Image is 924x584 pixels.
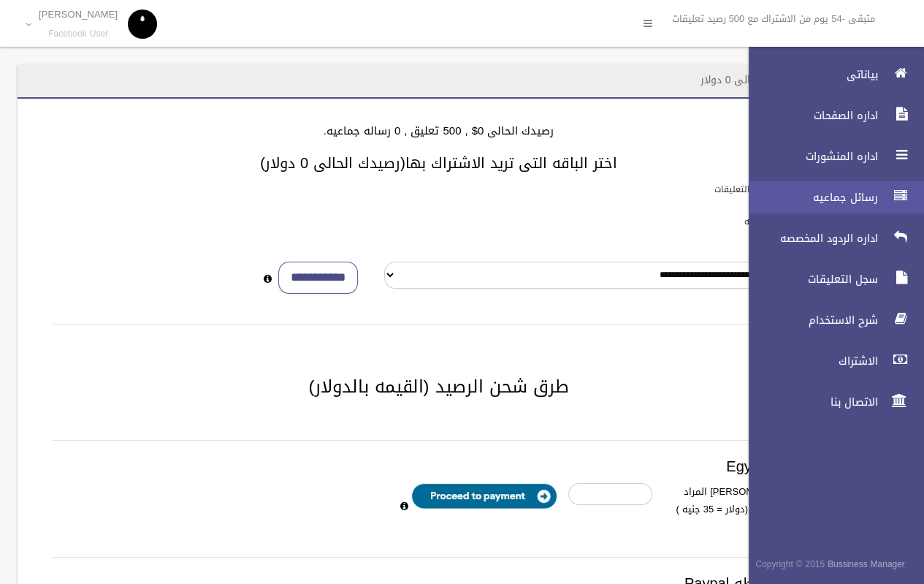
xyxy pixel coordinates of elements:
[39,29,118,39] small: Facebook User
[35,125,842,137] h4: رصيدك الحالى 0$ , 500 تعليق , 0 رساله جماعيه.
[736,181,924,213] a: رسائل جماعيه
[736,386,924,418] a: الاتصال بنا
[736,108,882,123] span: اداره الصفحات
[736,190,882,205] span: رسائل جماعيه
[714,181,830,197] label: باقات الرد الالى على التعليقات
[683,66,860,94] header: الاشتراك - رصيدك الحالى 0 دولار
[35,377,842,396] h2: طرق شحن الرصيد (القيمه بالدولار)
[736,58,924,91] a: بياناتى
[736,395,882,409] span: الاتصال بنا
[736,345,924,377] a: الاشتراك
[736,231,882,246] span: اداره الردود المخصصه
[736,140,924,172] a: اداره المنشورات
[53,458,825,474] h3: Egypt payment
[736,272,882,287] span: سجل التعليقات
[736,263,924,295] a: سجل التعليقات
[736,313,882,327] span: شرح الاستخدام
[736,354,882,368] span: الاشتراك
[736,304,924,336] a: شرح الاستخدام
[736,99,924,132] a: اداره الصفحات
[744,213,830,230] label: باقات الرسائل الجماعيه
[736,222,924,254] a: اداره الردود المخصصه
[35,155,842,171] h3: اختر الباقه التى تريد الاشتراك بها(رصيدك الحالى 0 دولار)
[39,9,118,20] p: [PERSON_NAME]
[755,556,825,572] span: Copyright © 2015
[663,483,822,536] label: ادخل [PERSON_NAME] المراد شحن رصيدك به (دولار = 35 جنيه )
[828,556,905,572] strong: Bussiness Manager
[736,149,882,164] span: اداره المنشورات
[736,67,882,82] span: بياناتى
